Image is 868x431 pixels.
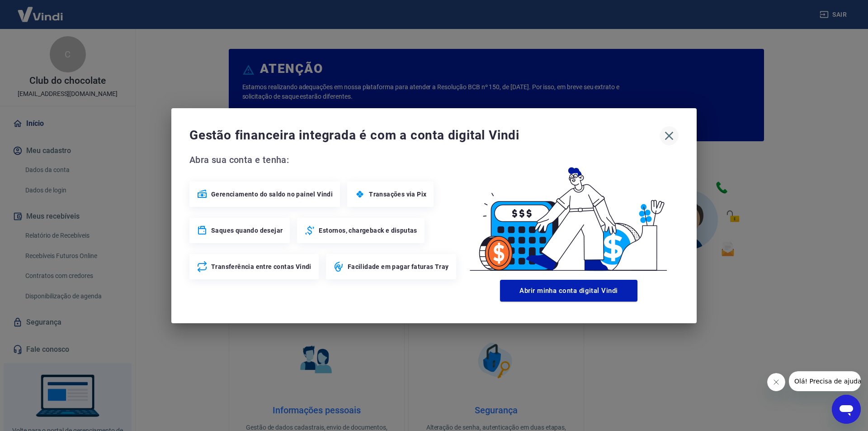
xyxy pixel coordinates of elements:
[189,153,459,167] span: Abra sua conta e tenha:
[369,190,426,199] span: Transações via Pix
[189,126,660,144] span: Gestão financeira integrada é com a conta digital Vindi
[832,395,861,424] iframe: Botão para abrir a janela de mensagens
[459,153,679,276] img: Good Billing
[5,6,76,14] span: Olá! Precisa de ajuda?
[348,262,449,271] span: Facilidade em pagar faturas Tray
[211,226,283,235] span: Saques quando desejar
[500,280,637,302] button: Abrir minha conta digital Vindi
[211,190,333,199] span: Gerenciamento do saldo no painel Vindi
[211,262,311,271] span: Transferência entre contas Vindi
[319,226,417,235] span: Estornos, chargeback e disputas
[789,371,861,391] iframe: Mensagem da empresa
[767,373,785,391] iframe: Fechar mensagem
